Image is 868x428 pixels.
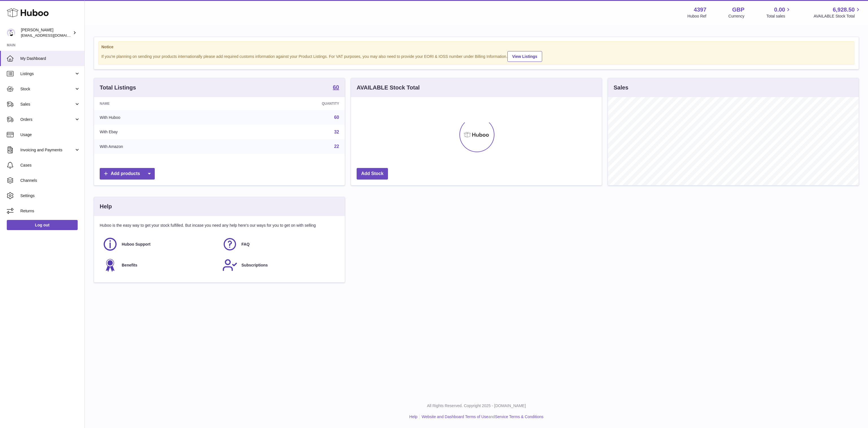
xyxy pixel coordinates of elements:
strong: Notice [101,44,851,50]
span: AVAILABLE Stock Total [814,14,861,19]
span: Invoicing and Payments [20,147,74,153]
a: Subscriptions [222,257,336,273]
a: Huboo Support [102,237,217,252]
a: 0.00 Total sales [766,6,791,19]
span: Orders [20,117,74,122]
span: Listings [20,71,74,77]
div: Currency [729,14,745,19]
span: Returns [20,208,80,214]
a: 60 [334,115,339,120]
span: Sales [20,102,74,107]
div: [PERSON_NAME] [21,27,72,38]
a: FAQ [222,237,336,252]
img: drumnnbass@gmail.com [7,29,15,37]
span: Huboo Support [122,242,151,247]
a: Help [409,414,418,419]
span: Channels [20,178,80,183]
strong: GBP [732,6,744,14]
span: Usage [20,132,80,137]
span: 6,928.50 [833,6,855,14]
span: FAQ [241,242,250,247]
h3: AVAILABLE Stock Total [357,84,420,91]
a: Log out [7,220,78,230]
span: My Dashboard [20,56,80,61]
p: Huboo is the easy way to get your stock fulfilled. But incase you need any help here's our ways f... [100,223,339,228]
a: Benefits [102,257,217,273]
span: Settings [20,193,80,198]
span: Cases [20,163,80,168]
span: Subscriptions [241,263,268,268]
td: With Ebay [94,125,231,139]
th: Quantity [231,97,345,110]
span: Stock [20,86,74,92]
div: If you're planning on sending your products internationally please add required customs informati... [101,50,851,62]
td: With Huboo [94,110,231,125]
a: View Listings [507,51,542,62]
span: [EMAIL_ADDRESS][DOMAIN_NAME] [21,33,83,38]
a: Service Terms & Conditions [495,414,544,419]
h3: Sales [614,84,628,91]
li: and [420,414,543,420]
a: 60 [333,84,339,91]
span: Total sales [766,14,791,19]
p: All Rights Reserved. Copyright 2025 - [DOMAIN_NAME] [89,403,863,409]
span: 0.00 [774,6,785,14]
strong: 60 [333,84,339,90]
a: Add Stock [357,168,388,180]
a: 22 [334,144,339,149]
h3: Total Listings [100,84,136,91]
th: Name [94,97,231,110]
a: 32 [334,130,339,134]
div: Huboo Ref [688,14,706,19]
td: With Amazon [94,139,231,154]
strong: 4397 [694,6,706,14]
a: 6,928.50 AVAILABLE Stock Total [814,6,861,19]
span: Benefits [122,263,137,268]
a: Website and Dashboard Terms of Use [422,414,488,419]
a: Add products [100,168,155,180]
h3: Help [100,203,112,210]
